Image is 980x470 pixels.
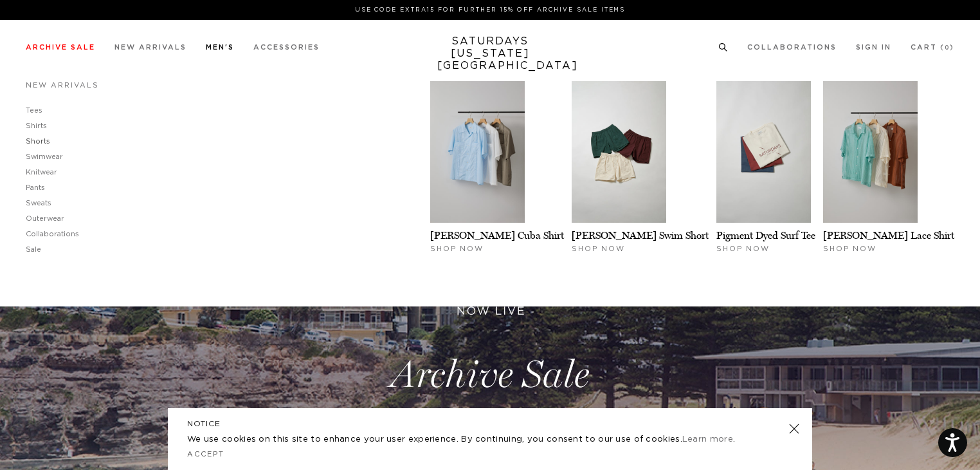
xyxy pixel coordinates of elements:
a: Sale [26,246,41,253]
a: Collaborations [26,230,79,238]
a: New Arrivals [114,44,186,51]
a: Knitwear [26,169,57,176]
a: Tees [26,107,42,114]
a: Pigment Dyed Surf Tee [716,229,815,241]
a: Shorts [26,138,50,145]
a: [PERSON_NAME] Swim Short [572,229,709,241]
a: Swimwear [26,153,63,160]
a: Sign In [856,44,891,51]
a: Sweats [26,200,51,207]
p: Use Code EXTRA15 for Further 15% Off Archive Sale Items [31,5,949,15]
a: New Arrivals [26,82,99,89]
a: Outerwear [26,215,64,222]
a: Men's [206,44,234,51]
h5: NOTICE [187,418,793,429]
a: Accessories [253,44,320,51]
a: Pants [26,184,45,191]
a: Learn more [682,435,733,444]
a: Cart (0) [911,44,954,51]
a: SATURDAYS[US_STATE][GEOGRAPHIC_DATA] [437,35,543,72]
a: Shirts [26,122,47,129]
a: [PERSON_NAME] Cuba Shirt [430,229,564,241]
small: 0 [945,45,950,51]
a: Archive Sale [26,44,95,51]
p: We use cookies on this site to enhance your user experience. By continuing, you consent to our us... [187,433,747,446]
a: Accept [187,451,224,458]
a: [PERSON_NAME] Lace Shirt [823,229,954,241]
a: Collaborations [747,44,837,51]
